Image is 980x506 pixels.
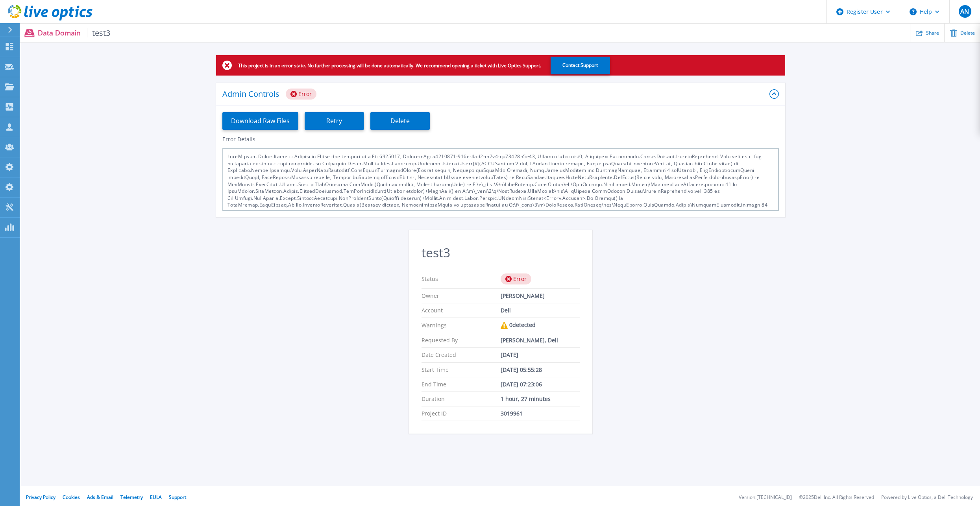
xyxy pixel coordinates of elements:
p: Data Domain [38,28,111,37]
p: Duration [422,396,501,402]
p: Warnings [422,322,501,329]
div: [PERSON_NAME] [501,293,580,299]
p: This project is in an error state. No further processing will be done automatically. We recommend... [238,63,541,68]
h3: Error Details [222,136,785,142]
button: Retry [305,112,364,130]
p: Admin Controls [222,90,279,98]
li: © 2025 Dell Inc. All Rights Reserved [799,495,874,500]
span: test3 [87,28,111,37]
p: Project ID [422,410,501,417]
button: Delete [370,112,430,130]
p: Status [422,273,501,284]
div: Error [501,273,531,284]
p: Owner [422,293,501,299]
a: Ads & Email [87,494,113,500]
li: Version: [TECHNICAL_ID] [739,495,792,500]
div: LoreMipsum DolorsItametc: Adipiscin Elitse doe tempori utla Et: 6925017, DoloremAg: a4210871-916e... [222,148,779,211]
a: Support [169,494,186,500]
div: [DATE] 07:23:06 [501,381,580,388]
div: Error [286,89,316,100]
p: Account [422,307,501,314]
span: AN [960,8,969,15]
p: End Time [422,381,501,388]
a: Cookies [63,494,80,500]
span: Delete [960,31,975,35]
div: Dell [501,307,580,314]
div: [PERSON_NAME], Dell [501,337,580,343]
button: Download Raw Files [222,112,298,130]
a: Telemetry [120,494,143,500]
h2: test3 [422,246,580,260]
button: Contact Support [551,57,610,74]
div: [DATE] [501,352,580,358]
div: 1 hour, 27 minutes [501,396,580,402]
span: Share [926,31,939,35]
div: [DATE] 05:55:28 [501,367,580,373]
a: Privacy Policy [26,494,55,500]
p: Start Time [422,367,501,373]
li: Powered by Live Optics, a Dell Technology [881,495,973,500]
div: 0 detected [501,322,580,329]
p: Date Created [422,352,501,358]
p: Requested By [422,337,501,343]
div: 3019961 [501,410,580,417]
a: EULA [150,494,162,500]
